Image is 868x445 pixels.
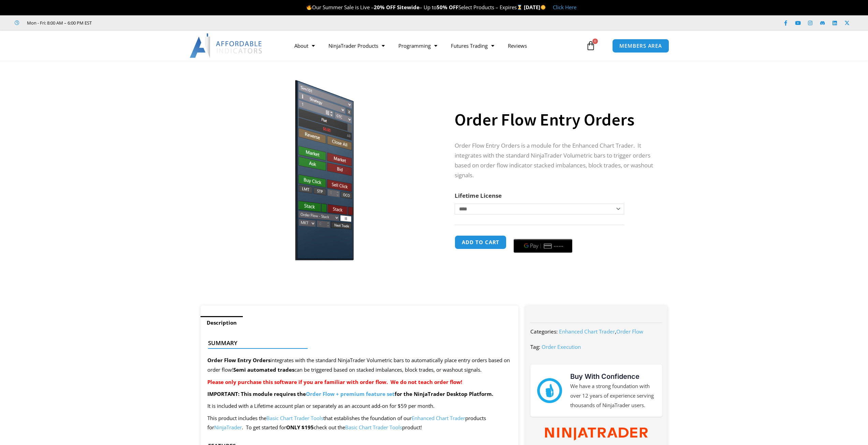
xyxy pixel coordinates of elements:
p: integrates with the standard NinjaTrader Volumetric bars to automatically place entry orders base... [207,356,512,375]
h1: Order Flow Entry Orders [455,108,654,132]
iframe: Secure payment input frame [512,234,574,235]
strong: 50% OFF [437,4,458,11]
h4: Summary [208,340,506,346]
img: NinjaTrader Wordmark color RGB | Affordable Indicators – NinjaTrader [545,428,648,441]
label: Lifetime License [455,192,502,199]
p: We have a strong foundation with over 12 years of experience serving thousands of NinjaTrader users. [570,382,656,410]
a: Description [201,316,243,329]
strong: IMPORTANT: This module requires the for the NinjaTrader Desktop Platform. [207,390,493,397]
a: 0 [576,36,606,56]
p: This product includes the that establishes the foundation of our products for . To get started for [207,414,512,433]
a: Order Execution [542,343,581,350]
img: ⌛ [517,5,522,10]
span: MEMBERS AREA [619,43,662,48]
a: Reviews [501,38,534,54]
a: Futures Trading [444,38,501,54]
span: check out the product! [314,424,422,431]
strong: Order Flow Entry Orders [207,357,270,364]
span: , [559,328,643,335]
a: Basic Chart Trader Tools [266,415,323,421]
strong: Please only purchase this software if you are familiar with order flow. We do not teach order flow! [207,379,462,385]
button: Add to cart [455,235,506,249]
text: •••••• [554,244,564,249]
strong: Semi automated trades [233,366,294,373]
a: Click Here [553,4,576,11]
span: 0 [592,39,598,44]
button: Buy with GPay [514,239,572,253]
a: About [288,38,322,54]
span: Tag: [530,343,540,350]
a: Enhanced Chart Trader [559,328,615,335]
a: Clear options [455,218,465,223]
img: LogoAI | Affordable Indicators – NinjaTrader [190,33,263,58]
img: 🌞 [541,5,546,10]
strong: Sitewide [397,4,420,11]
iframe: Customer reviews powered by Trustpilot [101,19,204,26]
h3: Buy With Confidence [570,371,656,382]
img: orderflow entry | Affordable Indicators – NinjaTrader [210,73,429,261]
a: MEMBERS AREA [612,39,669,53]
a: Order Flow + premium feature set [306,390,395,397]
a: Basic Chart Trader Tools [345,424,402,431]
span: Our Summer Sale is Live – – Up to Select Products – Expires [306,4,524,11]
a: Order Flow [616,328,643,335]
span: Mon - Fri: 8:00 AM – 6:00 PM EST [25,19,92,27]
img: mark thumbs good 43913 | Affordable Indicators – NinjaTrader [537,378,562,403]
p: Order Flow Entry Orders is a module for the Enhanced Chart Trader. It integrates with the standar... [455,141,654,180]
strong: ONLY $195 [286,424,314,431]
a: NinjaTrader [214,424,242,431]
a: NinjaTrader Products [322,38,392,54]
strong: [DATE] [524,4,546,11]
strong: 20% OFF [374,4,396,11]
nav: Menu [288,38,584,54]
span: Categories: [530,328,558,335]
img: 🔥 [307,5,312,10]
p: It is included with a Lifetime account plan or separately as an account add-on for $59 per month. [207,401,512,411]
a: Enhanced Chart Trader [412,415,465,421]
a: Programming [392,38,444,54]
